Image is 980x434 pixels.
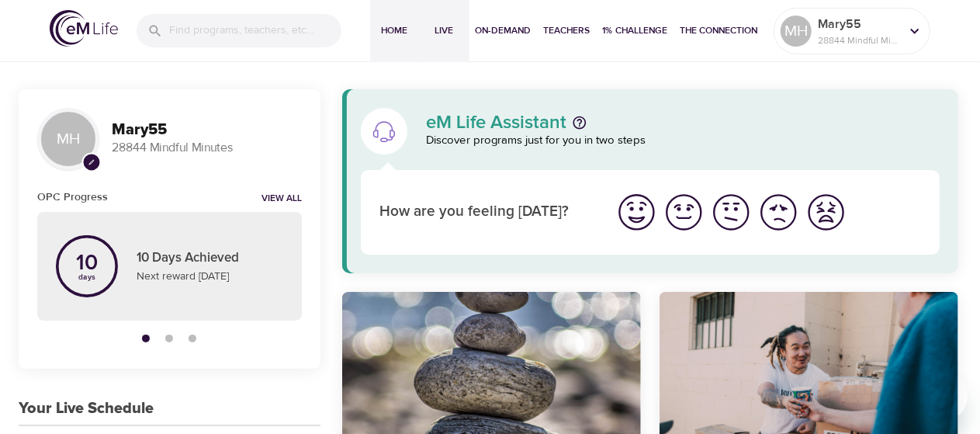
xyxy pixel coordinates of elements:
span: Live [426,23,463,39]
a: View all notifications [261,193,302,206]
span: Home [376,23,414,39]
span: The Connection [680,23,758,39]
p: days [76,274,98,280]
img: great [615,191,658,234]
button: I'm feeling bad [755,189,802,236]
div: MH [37,108,99,170]
h3: Your Live Schedule [19,400,154,418]
button: I'm feeling worst [802,189,850,236]
img: eM Life Assistant [372,119,397,144]
p: 10 [76,252,98,274]
img: ok [710,191,753,234]
p: Discover programs just for you in two steps [426,132,940,150]
button: I'm feeling great [613,189,660,236]
h6: OPC Progress [37,189,108,206]
p: How are you feeling [DATE]? [379,201,594,224]
button: I'm feeling good [660,189,708,236]
button: I'm feeling ok [708,189,755,236]
p: eM Life Assistant [426,113,566,132]
p: Next reward [DATE] [137,269,283,285]
span: Teachers [544,23,590,39]
span: 1% Challenge [603,23,668,39]
h3: Mary55 [112,121,302,139]
iframe: Button to launch messaging window [918,372,968,422]
p: 28844 Mindful Minutes [818,33,900,47]
img: worst [805,191,847,234]
input: Find programs, teachers, etc... [169,14,341,47]
img: good [663,191,705,234]
img: bad [757,191,800,234]
p: 10 Days Achieved [137,248,283,269]
p: Mary55 [818,15,900,33]
p: 28844 Mindful Minutes [112,139,302,157]
img: logo [50,10,118,47]
div: MH [781,16,812,47]
span: On-Demand [476,23,532,39]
